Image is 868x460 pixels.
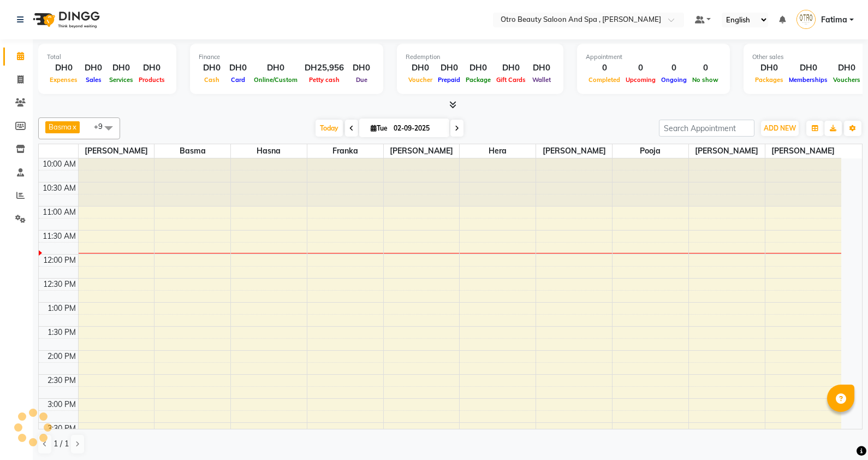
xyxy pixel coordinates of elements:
[45,351,78,362] div: 2:00 PM
[228,76,248,84] span: Card
[28,4,103,35] img: logo
[231,144,307,158] span: Hasna
[47,76,80,84] span: Expenses
[689,144,765,158] span: [PERSON_NAME]
[384,144,460,158] span: [PERSON_NAME]
[786,76,830,84] span: Memberships
[106,76,136,84] span: Services
[586,52,721,62] div: Appointment
[494,76,528,84] span: Gift Cards
[353,76,370,84] span: Due
[406,62,435,74] div: DH0
[307,144,383,158] span: Franka
[40,231,78,242] div: 11:30 AM
[786,62,830,74] div: DH0
[136,76,168,84] span: Products
[225,62,251,74] div: DH0
[45,399,78,410] div: 3:00 PM
[40,158,78,170] div: 10:00 AM
[154,144,230,158] span: Basma
[830,62,863,74] div: DH0
[623,62,658,74] div: 0
[41,255,78,266] div: 12:00 PM
[761,121,799,136] button: ADD NEW
[796,10,816,29] img: Fatima
[435,76,463,84] span: Prepaid
[47,52,168,62] div: Total
[528,62,555,74] div: DH0
[45,327,78,338] div: 1:30 PM
[390,120,445,137] input: 2025-09-02
[435,62,463,74] div: DH0
[463,76,494,84] span: Package
[623,76,658,84] span: Upcoming
[752,62,786,74] div: DH0
[40,182,78,194] div: 10:30 AM
[689,76,721,84] span: No show
[45,375,78,386] div: 2:30 PM
[764,124,796,132] span: ADD NEW
[821,14,847,26] span: Fatima
[368,124,390,132] span: Tue
[659,120,754,137] input: Search Appointment
[94,122,111,131] span: +9
[306,76,342,84] span: Petty cash
[41,279,78,290] div: 12:30 PM
[536,144,612,158] span: [PERSON_NAME]
[40,207,78,218] div: 11:00 AM
[80,62,106,74] div: DH0
[53,438,69,450] span: 1 / 1
[586,62,623,74] div: 0
[586,76,623,84] span: Completed
[199,62,225,74] div: DH0
[300,62,348,74] div: DH25,956
[658,76,689,84] span: Ongoing
[752,76,786,84] span: Packages
[45,423,78,434] div: 3:30 PM
[49,122,72,131] span: Basma
[530,76,554,84] span: Wallet
[658,62,689,74] div: 0
[79,144,154,158] span: [PERSON_NAME]
[689,62,721,74] div: 0
[83,76,104,84] span: Sales
[251,76,300,84] span: Online/Custom
[406,76,435,84] span: Voucher
[201,76,222,84] span: Cash
[494,62,528,74] div: DH0
[199,52,374,62] div: Finance
[136,62,168,74] div: DH0
[830,76,863,84] span: Vouchers
[765,144,841,158] span: [PERSON_NAME]
[348,62,374,74] div: DH0
[72,122,76,131] a: x
[460,144,536,158] span: Hera
[316,120,343,137] span: Today
[106,62,136,74] div: DH0
[47,62,80,74] div: DH0
[463,62,494,74] div: DH0
[251,62,300,74] div: DH0
[613,144,688,158] span: Pooja
[45,303,78,314] div: 1:00 PM
[406,52,555,62] div: Redemption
